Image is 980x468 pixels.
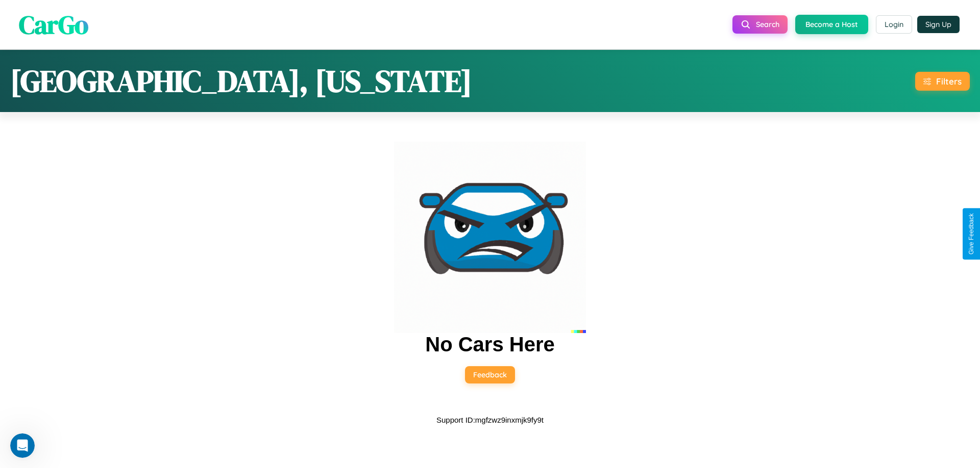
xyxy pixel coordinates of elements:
button: Login [876,15,912,34]
iframe: Intercom live chat [10,433,35,458]
h2: No Cars Here [425,333,554,356]
div: Give Feedback [968,213,975,255]
h1: [GEOGRAPHIC_DATA], [US_STATE] [10,60,472,102]
button: Become a Host [795,15,868,34]
button: Filters [915,72,970,91]
button: Feedback [465,366,515,383]
p: Support ID: mgfzwz9inxmjk9fy9t [436,413,544,427]
span: CarGo [19,7,88,42]
span: Search [756,20,779,29]
div: Filters [936,76,962,87]
button: Search [732,15,788,34]
button: Sign Up [917,16,960,33]
img: car [394,142,586,333]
